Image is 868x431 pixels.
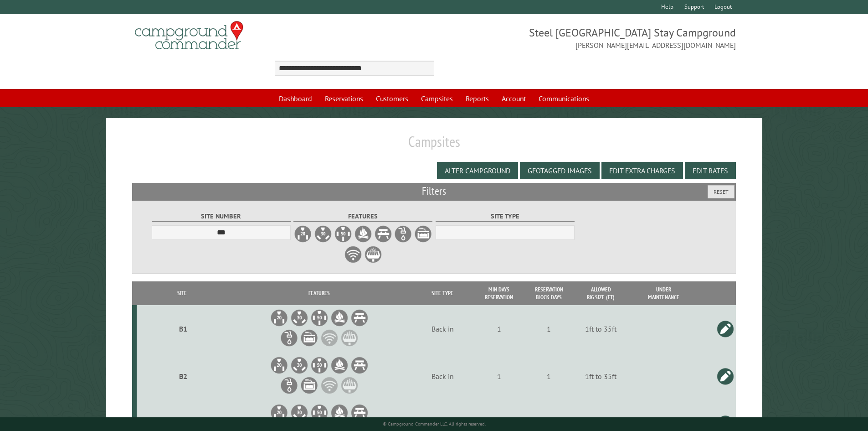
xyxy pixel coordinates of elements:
label: Sewer Hookup [414,225,432,243]
li: Grill [340,376,359,395]
label: Water Hookup [394,225,412,243]
th: Site [137,281,228,305]
th: Under Maintenance [628,281,700,305]
button: Edit Extra Charges [601,162,683,179]
li: 50A Electrical Hookup [310,356,329,374]
button: Edit Rates [685,162,736,179]
li: Firepit [330,309,349,327]
a: Reports [460,90,494,107]
button: Alter Campground [437,162,518,179]
li: 30A Electrical Hookup [290,356,308,374]
li: Firepit [330,404,349,422]
a: Campsites [416,90,458,107]
li: Water Hookup [280,329,298,347]
small: © Campground Commander LLC. All rights reserved. [383,421,486,427]
a: Account [496,90,531,107]
label: Site Number [152,211,291,222]
a: Customers [370,90,414,107]
div: Back in [412,324,473,333]
div: 1 [476,372,523,381]
label: Firepit [354,225,372,243]
label: Features [293,211,432,222]
li: 50A Electrical Hookup [310,309,329,327]
div: 1 [525,372,572,381]
div: B2 [140,372,226,381]
li: WiFi Service [320,376,339,395]
li: 20A Electrical Hookup [270,309,288,327]
button: Reset [708,185,734,198]
li: 50A Electrical Hookup [310,404,329,422]
label: Grill [364,245,382,264]
label: 50A Electrical Hookup [334,225,352,243]
label: WiFi Service [344,245,362,264]
div: B1 [140,324,226,333]
li: Sewer Hookup [300,329,318,347]
li: 20A Electrical Hookup [270,404,288,422]
a: Reservations [319,90,369,107]
label: Picnic Table [374,225,392,243]
a: Communications [533,90,595,107]
div: Back in [412,372,473,381]
a: Edit this campsite [716,367,734,385]
a: Dashboard [273,90,318,107]
th: Allowed Rig Size (ft) [574,281,627,305]
th: Features [227,281,411,305]
li: WiFi Service [320,329,339,347]
label: 20A Electrical Hookup [294,225,312,243]
h2: Filters [132,183,736,200]
li: 30A Electrical Hookup [290,309,308,327]
th: Min Days Reservation [474,281,524,305]
div: 1 [476,324,523,333]
li: Firepit [330,356,349,374]
div: 1ft to 35ft [575,372,627,381]
th: Site Type [411,281,474,305]
li: Water Hookup [280,376,298,395]
span: Steel [GEOGRAPHIC_DATA] Stay Campground [PERSON_NAME][EMAIL_ADDRESS][DOMAIN_NAME] [434,25,736,51]
li: Grill [340,329,359,347]
h1: Campsites [132,133,736,158]
label: 30A Electrical Hookup [314,225,332,243]
li: Picnic Table [350,356,369,374]
label: Site Type [436,211,575,222]
li: 20A Electrical Hookup [270,356,288,374]
a: Edit this campsite [716,320,734,338]
li: Sewer Hookup [300,376,318,395]
img: Campground Commander [132,18,246,53]
div: 1 [525,324,572,333]
div: 1ft to 35ft [575,324,627,333]
button: Geotagged Images [520,162,600,179]
li: Picnic Table [350,404,369,422]
li: 30A Electrical Hookup [290,404,308,422]
li: Picnic Table [350,309,369,327]
th: Reservation Block Days [524,281,574,305]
